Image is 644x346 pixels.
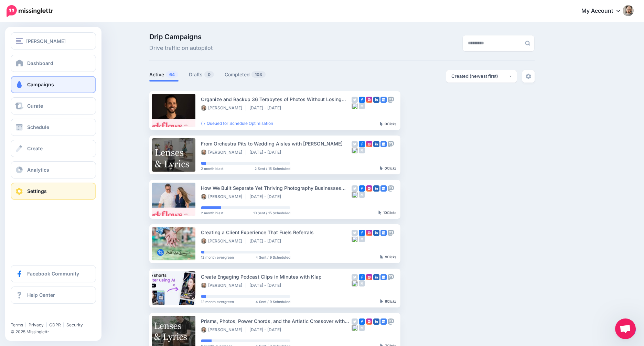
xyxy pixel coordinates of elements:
span: 64 [166,71,178,78]
li: [DATE] - [DATE] [249,327,285,333]
img: medium-grey-square.png [359,147,365,153]
a: GDPR [49,322,61,327]
img: medium-grey-square.png [359,192,365,198]
span: | [25,322,26,327]
span: Drive traffic on autopilot [149,44,213,53]
li: © 2025 Missinglettr [11,328,101,335]
img: facebook-square.png [359,141,365,147]
img: Missinglettr [7,5,53,17]
img: bluesky-square.png [352,147,358,153]
a: Active64 [149,71,179,79]
img: medium-grey-square.png [359,236,365,242]
div: Creating a Client Experience That Fuels Referrals [201,228,352,236]
li: [DATE] - [DATE] [249,238,285,244]
button: [PERSON_NAME] [11,32,96,50]
img: mastodon-grey-square.png [388,230,394,236]
img: google_business-square.png [380,318,387,325]
span: Analytics [27,167,49,173]
li: [PERSON_NAME] [201,327,246,333]
img: instagram-square.png [366,141,372,147]
li: [PERSON_NAME] [201,105,246,111]
a: Curate [11,97,96,115]
img: twitter-grey-square.png [352,185,358,192]
img: medium-grey-square.png [359,325,365,331]
img: mastodon-grey-square.png [388,274,394,280]
img: bluesky-square.png [352,192,358,198]
span: 10 Sent / 15 Scheduled [253,211,290,215]
a: Help Center [11,286,96,304]
a: Security [66,322,83,327]
li: [DATE] - [DATE] [249,150,285,155]
span: 2 Sent / 15 Scheduled [255,167,290,170]
img: instagram-square.png [366,97,372,103]
span: 4 Sent / 9 Scheduled [256,300,290,303]
span: 4 Sent / 9 Scheduled [256,256,290,259]
a: Schedule [11,119,96,136]
img: menu.png [16,38,23,44]
span: Settings [27,188,47,194]
img: pointer-grey-darker.png [380,122,383,126]
li: [PERSON_NAME] [201,150,246,155]
span: Curate [27,103,43,109]
img: instagram-square.png [366,318,372,325]
li: [PERSON_NAME] [201,194,246,199]
img: linkedin-square.png [373,97,379,103]
img: facebook-square.png [359,185,365,192]
div: Created (newest first) [451,73,508,79]
img: instagram-square.png [366,274,372,280]
span: Create [27,145,43,151]
a: Create [11,140,96,157]
div: Create Engaging Podcast Clips in Minutes with Klap [201,273,352,281]
div: Open chat [615,318,636,339]
div: Clicks [380,300,396,304]
span: Campaigns [27,82,54,87]
img: linkedin-square.png [373,318,379,325]
img: facebook-square.png [359,318,365,325]
img: twitter-grey-square.png [352,97,358,103]
a: Analytics [11,161,96,179]
img: mastodon-grey-square.png [388,97,394,103]
span: 0 [204,71,214,78]
b: 9 [385,255,387,259]
li: [PERSON_NAME] [201,238,246,244]
img: linkedin-square.png [373,274,379,280]
span: 2 month blast [201,211,223,215]
img: bluesky-square.png [352,103,358,109]
span: Dashboard [27,60,53,66]
div: Clicks [380,122,396,126]
img: bluesky-square.png [352,280,358,286]
a: Drafts0 [189,71,214,79]
img: pointer-grey-darker.png [380,299,383,303]
span: | [63,322,64,327]
img: pointer-grey-darker.png [378,210,382,215]
iframe: Twitter Follow Button [11,312,64,319]
span: 2 month blast [201,167,223,170]
img: facebook-square.png [359,97,365,103]
img: medium-grey-square.png [359,103,365,109]
div: Prisms, Photos, Power Chords, and the Artistic Crossover with [PERSON_NAME] [201,317,352,325]
a: Privacy [29,322,44,327]
div: Clicks [380,255,396,259]
img: medium-grey-square.png [359,280,365,286]
img: google_business-square.png [380,230,387,236]
a: Campaigns [11,76,96,93]
img: google_business-square.png [380,274,387,280]
span: 12 month evergreen [201,256,234,259]
img: bluesky-square.png [352,325,358,331]
span: 103 [251,71,266,78]
img: twitter-grey-square.png [352,141,358,147]
div: Clicks [378,211,396,215]
img: google_business-square.png [380,185,387,192]
img: facebook-square.png [359,274,365,280]
span: [PERSON_NAME] [26,37,66,45]
button: Created (newest first) [446,70,517,83]
span: Drip Campaigns [149,33,213,40]
span: | [46,322,47,327]
a: Dashboard [11,55,96,72]
li: [DATE] - [DATE] [249,283,285,288]
img: search-grey-6.png [525,41,530,46]
img: facebook-square.png [359,230,365,236]
img: linkedin-square.png [373,230,379,236]
div: Clicks [380,166,396,171]
img: instagram-square.png [366,185,372,192]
